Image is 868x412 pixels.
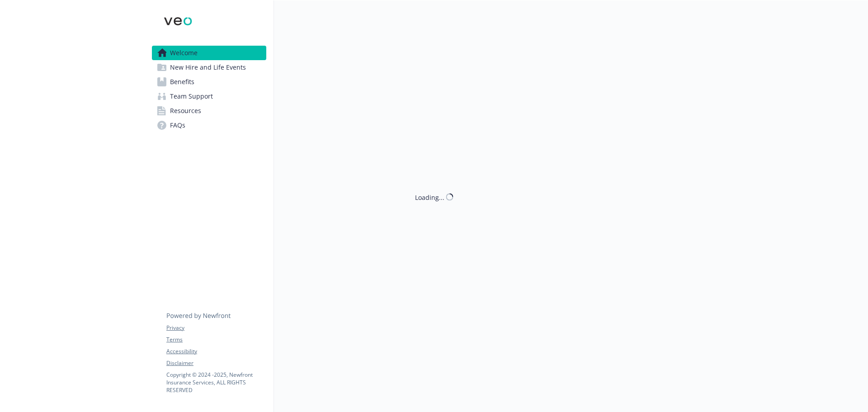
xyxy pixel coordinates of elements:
[152,60,266,75] a: New Hire and Life Events
[170,118,185,133] span: FAQs
[415,192,444,202] div: Loading...
[152,118,266,133] a: FAQs
[170,89,213,104] span: Team Support
[152,46,266,60] a: Welcome
[166,359,266,367] a: Disclaimer
[170,60,246,75] span: New Hire and Life Events
[170,75,194,89] span: Benefits
[170,104,201,118] span: Resources
[152,89,266,104] a: Team Support
[166,324,266,332] a: Privacy
[170,46,198,60] span: Welcome
[166,336,266,344] a: Terms
[166,371,266,394] p: Copyright © 2024 - 2025 , Newfront Insurance Services, ALL RIGHTS RESERVED
[152,75,266,89] a: Benefits
[152,104,266,118] a: Resources
[166,347,266,355] a: Accessibility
